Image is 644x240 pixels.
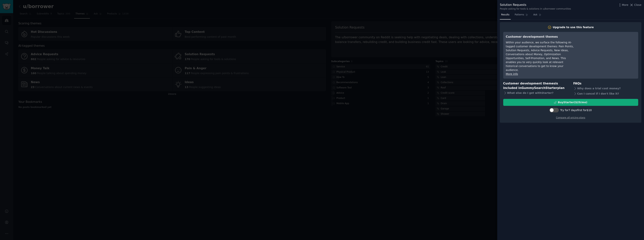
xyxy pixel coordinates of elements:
[533,13,537,17] span: Ask
[553,25,594,29] div: Upgrade to use this feature
[506,41,574,72] div: Within your audience, we surface the following AI-tagged customer development themes: Pain Points...
[503,90,568,96] div: What else do I get with Starter ?
[558,100,587,104] div: Buy Starter ($ 29 /mo )
[506,72,518,75] a: More info
[579,35,636,63] iframe: YouTube video player
[556,116,585,119] a: Compare all pricing plans
[532,12,543,20] a: Ask
[503,81,568,90] h3: Customer development themes is included in plan
[573,81,638,86] h3: FAQs
[515,13,524,17] span: Patterns
[500,3,571,7] div: Solution Requests
[622,3,628,7] span: More
[521,86,557,90] span: GummySearch Starter
[573,91,638,96] div: Can I cancel if I don't like it?
[630,3,641,7] button: Close
[560,108,592,112] div: Try for 7 days first for $10
[503,99,638,106] button: BuyStarter($29/mo)
[500,7,571,11] div: People asking for tools & solutions in u/borrower communities
[634,3,641,7] span: Close
[501,13,509,17] span: Results
[573,86,638,91] div: Why does a trial cost money?
[500,12,511,20] a: Results
[506,35,574,39] h3: Customer development themes
[513,12,529,20] a: Patterns
[618,3,628,7] button: More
